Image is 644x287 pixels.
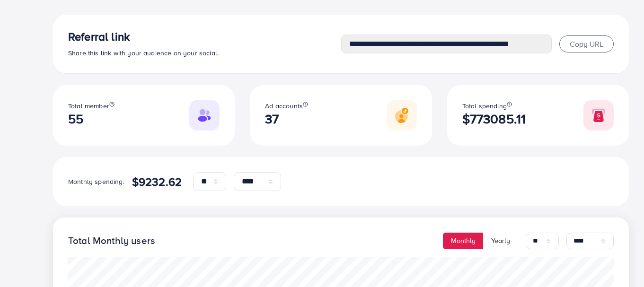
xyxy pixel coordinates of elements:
[132,175,182,189] h4: $9232.62
[559,35,614,52] button: Copy URL
[265,101,303,111] span: Ad accounts
[68,235,155,247] h4: Total Monthly users
[189,100,220,130] img: Responsive image
[583,100,614,130] img: Responsive image
[443,233,484,249] button: Monthly
[265,111,308,127] h2: 37
[570,39,603,49] span: Copy URL
[483,233,518,249] button: Yearly
[68,176,124,187] p: Monthly spending:
[462,101,507,111] span: Total spending
[387,100,417,130] img: Responsive image
[68,101,109,111] span: Total member
[68,48,219,58] span: Share this link with your audience on your social.
[68,30,341,43] h3: Referral link
[68,111,115,127] h2: 55
[462,111,526,127] h2: $773085.11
